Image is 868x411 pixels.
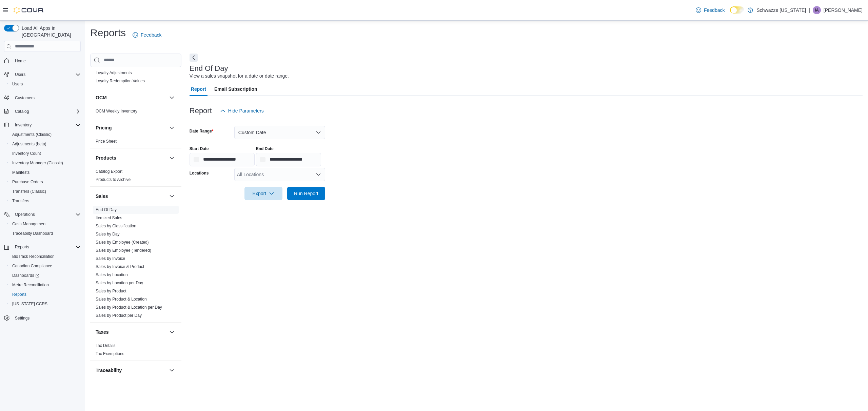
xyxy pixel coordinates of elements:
[12,210,81,219] span: Operations
[96,231,120,237] span: Sales by Day
[12,70,81,79] span: Users
[96,343,116,348] a: Tax Details
[294,190,318,197] span: Run Report
[12,151,41,156] span: Inventory Count
[90,206,181,322] div: Sales
[9,168,32,177] a: Manifests
[96,169,122,174] a: Catalog Export
[96,207,117,212] span: End Of Day
[190,107,212,115] h3: Report
[168,94,176,102] button: OCM
[214,82,257,96] span: Email Subscription
[96,305,162,310] a: Sales by Product & Location per Day
[228,107,264,114] span: Hide Parameters
[96,124,166,131] button: Pricing
[96,109,137,114] a: OCM Weekly Inventory
[14,7,44,14] img: Cova
[190,128,214,134] label: Date Range
[7,219,83,229] button: Cash Management
[1,242,83,252] button: Reports
[96,264,144,269] span: Sales by Invoice & Product
[7,177,83,187] button: Purchase Orders
[9,252,57,261] a: BioTrack Reconciliation
[15,72,25,77] span: Users
[9,130,54,139] a: Adjustments (Classic)
[96,367,122,374] h3: Traceability
[96,177,131,182] a: Products to Archive
[9,281,52,289] a: Metrc Reconciliation
[9,197,81,205] span: Transfers
[168,366,176,374] button: Traceability
[9,159,66,167] a: Inventory Manager (Classic)
[96,193,108,200] h3: Sales
[12,94,37,102] a: Customers
[96,124,112,131] h3: Pricing
[1,70,83,79] button: Users
[12,121,34,129] button: Inventory
[7,187,83,196] button: Transfers (Classic)
[90,167,181,186] div: Products
[12,273,39,278] span: Dashboards
[9,281,81,289] span: Metrc Reconciliation
[96,70,132,76] span: Loyalty Adjustments
[168,192,176,200] button: Sales
[7,168,83,177] button: Manifests
[168,154,176,162] button: Products
[12,313,81,322] span: Settings
[96,155,166,161] button: Products
[1,93,83,103] button: Customers
[7,252,83,261] button: BioTrack Reconciliation
[190,146,209,151] label: Start Date
[96,329,109,335] h3: Taxes
[9,220,81,228] span: Cash Management
[9,168,81,177] span: Manifests
[96,289,126,293] a: Sales by Product
[12,81,23,87] span: Users
[730,6,744,14] input: Dark Mode
[4,53,81,341] nav: Complex example
[7,271,83,280] a: Dashboards
[815,6,818,14] span: IA
[96,78,145,84] span: Loyalty Redemption Values
[168,124,176,132] button: Pricing
[90,26,126,40] h1: Reports
[96,248,151,253] a: Sales by Employee (Tendered)
[7,280,83,290] button: Metrc Reconciliation
[12,57,81,65] span: Home
[7,130,83,139] button: Adjustments (Classic)
[9,262,55,270] a: Canadian Compliance
[96,297,147,302] a: Sales by Product & Location
[12,243,32,251] button: Reports
[15,244,29,250] span: Reports
[15,315,29,321] span: Settings
[96,232,120,237] a: Sales by Day
[217,104,267,118] button: Hide Parameters
[15,212,35,217] span: Operations
[7,149,83,158] button: Inventory Count
[730,14,730,14] span: Dark Mode
[824,6,863,14] p: [PERSON_NAME]
[96,139,117,144] span: Price Sheet
[15,58,26,64] span: Home
[12,141,46,147] span: Adjustments (beta)
[90,342,181,361] div: Taxes
[96,207,117,212] a: End Of Day
[96,313,142,318] a: Sales by Product per Day
[9,159,81,167] span: Inventory Manager (Classic)
[249,187,278,200] span: Export
[96,367,166,374] button: Traceability
[96,70,132,75] a: Loyalty Adjustments
[9,290,81,299] span: Reports
[190,54,198,62] button: Next
[12,254,55,259] span: BioTrack Reconciliation
[141,32,161,38] span: Feedback
[9,290,29,299] a: Reports
[9,197,32,205] a: Transfers
[12,189,46,194] span: Transfers (Classic)
[1,56,83,66] button: Home
[96,296,147,302] span: Sales by Product & Location
[9,149,81,158] span: Inventory Count
[9,252,81,261] span: BioTrack Reconciliation
[12,179,43,185] span: Purchase Orders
